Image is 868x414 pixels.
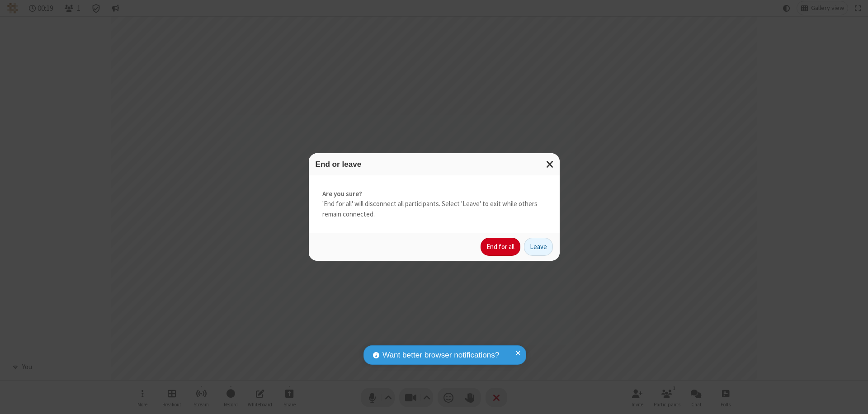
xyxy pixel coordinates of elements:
[524,238,553,256] button: Leave
[322,189,546,199] strong: Are you sure?
[316,160,553,169] h3: End or leave
[481,238,520,256] button: End for all
[382,349,499,361] span: Want better browser notifications?
[541,153,560,175] button: Close modal
[309,175,560,233] div: 'End for all' will disconnect all participants. Select 'Leave' to exit while others remain connec...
